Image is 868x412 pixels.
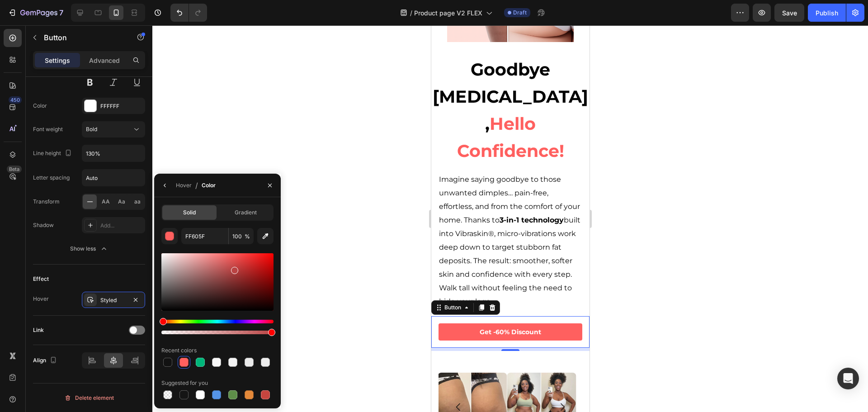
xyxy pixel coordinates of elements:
span: Solid [183,208,196,217]
div: Font weight [33,125,63,133]
div: Styled [100,296,127,304]
div: Hover [33,295,49,303]
div: Publish [816,8,838,18]
div: Add... [100,222,143,230]
div: Hover [176,181,192,189]
div: Delete element [64,393,114,403]
div: Hue [161,320,274,323]
span: aa [134,198,141,206]
button: Publish [808,4,846,22]
button: Carousel Back Arrow [14,369,40,394]
span: Aa [118,198,125,206]
span: / [195,180,198,191]
div: Effect [33,275,49,283]
iframe: Design area [431,25,590,412]
span: Draft [513,9,527,17]
div: Line height [33,147,74,160]
div: Link [33,326,44,334]
button: Carousel Next Arrow [118,369,144,394]
span: % [245,232,250,241]
p: 7 [59,7,63,18]
div: Color [33,102,47,110]
div: Open Intercom Messenger [837,368,859,389]
div: Undo/Redo [170,4,207,22]
div: Transform [33,198,60,206]
div: Recent colors [161,346,197,355]
span: Product page V2 FLEX [414,8,482,18]
input: Auto [82,170,145,186]
div: Shadow [33,221,54,229]
div: FFFFFF [100,102,143,110]
p: Settings [45,56,70,65]
div: Beta [7,166,22,173]
button: Show less [33,241,145,257]
button: 7 [4,4,67,22]
div: 450 [9,96,22,104]
p: Button [44,32,121,43]
div: Show less [70,244,108,253]
p: Advanced [89,56,120,65]
div: Suggested for you [161,379,208,387]
div: Color [202,181,216,189]
div: Letter spacing [33,174,70,182]
button: Delete element [33,391,145,405]
div: Align [33,355,59,367]
span: / [410,8,412,18]
span: AA [102,198,110,206]
span: Save [782,9,797,17]
input: Eg: FFFFFF [181,228,228,244]
button: Bold [82,121,145,137]
span: Bold [86,126,97,133]
button: Save [774,4,804,22]
span: Gradient [235,208,257,217]
input: Auto [82,145,145,161]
